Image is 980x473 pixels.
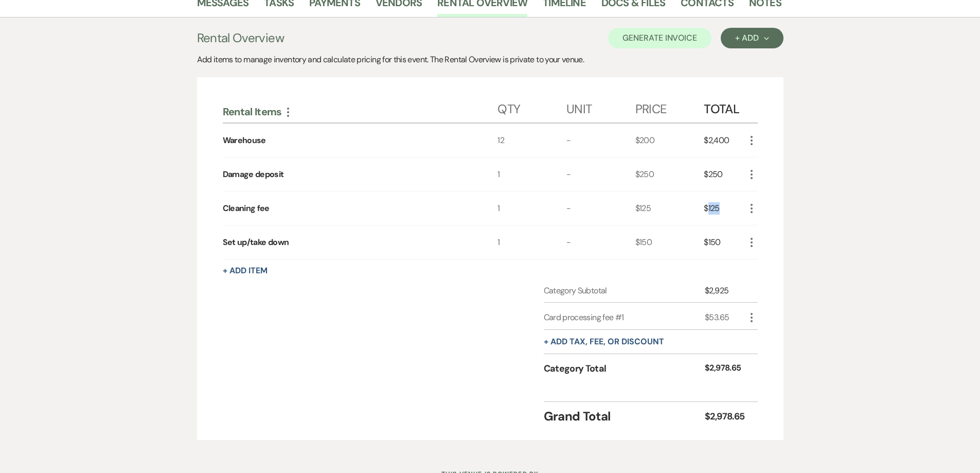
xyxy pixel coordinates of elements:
div: $53.65 [705,311,745,324]
div: $125 [704,191,745,225]
div: Add items to manage inventory and calculate pricing for this event. The Rental Overview is privat... [197,54,783,66]
div: Card processing fee #1 [544,311,705,324]
div: Cleaning fee [223,202,270,215]
div: $2,400 [704,124,745,157]
div: Rental Items [223,105,498,118]
div: $2,925 [705,285,745,297]
button: + Add tax, fee, or discount [544,338,664,346]
div: Warehouse [223,134,266,147]
div: 12 [497,124,566,157]
div: $200 [635,124,704,157]
div: + Add [735,34,769,42]
div: $125 [635,191,704,225]
h3: Rental Overview [197,29,284,47]
div: Qty [497,92,566,122]
div: - [566,124,635,157]
button: Generate Invoice [608,28,711,48]
button: + Add [721,28,783,48]
div: 1 [497,157,566,191]
button: + Add Item [223,267,268,275]
div: - [566,225,635,259]
div: 1 [497,191,566,225]
div: - [566,191,635,225]
div: Total [704,92,745,122]
div: Grand Total [544,407,705,426]
div: Price [635,92,704,122]
div: 1 [497,225,566,259]
div: $2,978.65 [705,362,745,376]
div: Category Total [544,362,705,376]
div: - [566,157,635,191]
div: $250 [635,157,704,191]
div: Set up/take down [223,236,289,249]
div: $2,978.65 [705,410,745,424]
div: Damage deposit [223,168,284,181]
div: $150 [704,225,745,259]
div: $150 [635,225,704,259]
div: Unit [566,92,635,122]
div: $250 [704,157,745,191]
div: Category Subtotal [544,285,705,297]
